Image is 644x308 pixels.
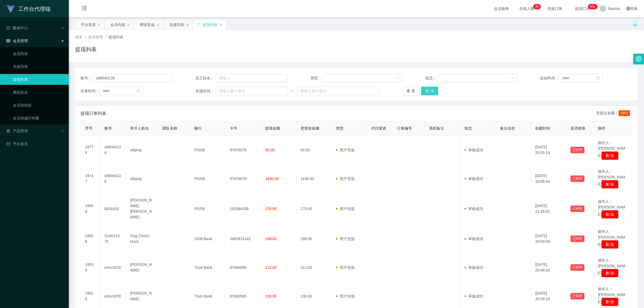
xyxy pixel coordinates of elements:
span: 用户充值 [336,294,355,298]
span: 状态 [464,126,472,130]
td: Trust Bank [190,253,225,282]
sup: 36 [533,4,541,9]
span: 操作人：[PERSON_NAME] [598,287,625,304]
span: 是否锁单 [570,126,586,130]
span: 用户充值 [336,177,355,181]
i: 图标: table [6,39,10,43]
td: POSB [190,136,225,164]
span: 50.00 [265,148,275,152]
i: 图标: down [511,76,514,80]
span: 首页 [75,35,83,39]
a: 赠送彩金 [13,87,64,98]
span: 会员管理 [88,35,103,39]
td: [DATE] 21:45:02 [531,193,566,225]
i: 图标: unlock [633,22,638,27]
span: / [105,35,106,39]
i: 图标: appstore-o [6,129,10,133]
td: echu1878 [100,253,126,282]
input: 请输入 [216,74,287,82]
i: 图标: global [626,7,630,10]
span: 类型 [336,126,343,130]
button: 删 除 [601,210,619,219]
span: 系统备注 [429,126,444,130]
td: 19747 [81,164,100,193]
span: 序号 [85,126,93,130]
div: 平台首页 [81,20,96,30]
td: 199.00 [296,225,332,253]
span: 审核成功 [464,237,483,241]
td: [DATE] 20:55:19 [531,136,566,164]
i: 图标: calendar [596,76,600,80]
td: POSB [190,193,225,225]
span: 代付渠道 [371,126,386,130]
span: 备注信息 [500,126,515,130]
span: 提现订单列表 [80,110,106,117]
i: 图标: close [219,23,222,27]
p: 6 [537,4,539,9]
span: 产品管理 [6,129,28,133]
span: 操作人：[PERSON_NAME] [598,258,625,275]
td: [DATE] 20:54:09 [531,225,566,253]
span: 数据中心 [6,26,28,30]
td: [PERSON_NAME] [PERSON_NAME] [126,193,158,225]
button: 已锁单 [570,264,584,271]
button: 查 询 [421,87,438,95]
span: 用户充值 [336,207,355,211]
span: 提现金额 [265,126,280,130]
span: 会员管理 [6,39,28,43]
span: 账号： [80,75,93,81]
div: 赠送彩金 [140,20,155,30]
td: POSB [190,164,225,193]
span: 卡号 [230,126,237,130]
img: logo.9652507e.png [6,5,15,13]
span: 充值区间： [195,88,216,94]
span: 提现列表 [108,35,123,39]
a: 提现列表 [13,74,64,85]
span: 审核成功 [464,265,483,270]
span: ~ [287,88,297,94]
h1: 提现列表 [75,45,97,53]
i: 图标: check-circle-o [6,26,10,30]
button: 删 除 [601,240,619,249]
span: 团队名称 [162,126,177,130]
span: 订单编号 [397,126,412,130]
td: 97990585 [225,253,261,282]
span: 充值订单 [544,7,565,10]
span: 170.00 [265,207,277,211]
button: 删 除 [601,269,619,277]
td: 153384339 [225,193,261,225]
td: s88040136 [100,164,126,193]
span: 用户充值 [336,265,355,270]
span: 持卡人姓名 [130,126,149,130]
td: s88040136 [100,136,126,164]
span: 类型： [310,75,323,81]
a: 工作台代理端 [6,6,50,11]
span: 提现订单 [572,7,593,10]
span: 结束时间： [80,88,99,94]
span: 起始时间： [540,75,559,81]
button: 删 除 [601,151,619,160]
td: [DATE] 18:08:44 [531,164,566,193]
span: 变更前金额 [301,126,319,130]
span: 1430.00 [265,177,279,181]
td: S14011975 [100,225,126,253]
td: 19538 [81,253,100,282]
td: [DATE] 20:46:34 [531,253,566,282]
i: 图标: close [186,23,189,27]
span: 2951 [619,110,630,116]
span: 212.00 [265,265,277,270]
td: Ong Choon Hock [126,225,158,253]
i: 图标: sync [197,23,200,27]
a: 会员加减打码量 [13,113,64,123]
span: 用户充值 [336,237,355,241]
span: 操作人：[PERSON_NAME] [598,141,625,158]
i: 图标: calendar [136,89,140,93]
td: 1436.00 [296,164,332,193]
td: 3483915142 [225,225,261,253]
div: 会员列表 [110,20,125,30]
span: 员工姓名： [195,75,216,81]
input: 请输入 [93,74,172,82]
button: 重 置 [402,87,419,95]
i: 图标: close [97,23,101,27]
td: 97976079 [225,164,261,193]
